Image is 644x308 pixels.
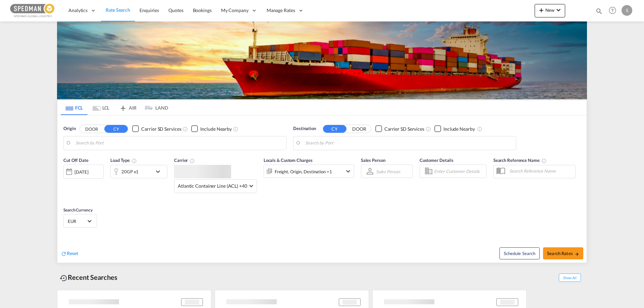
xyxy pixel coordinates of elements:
md-tab-item: FCL [61,100,88,115]
md-icon: icon-information-outline [131,158,137,164]
div: Include Nearby [443,126,475,132]
span: Locals & Custom Charges [264,158,313,163]
md-tab-item: LAND [141,100,168,115]
md-checkbox: Checkbox No Ink [375,125,424,132]
button: Note: By default Schedule search will only considerorigin ports, destination ports and cut off da... [499,247,540,259]
md-icon: icon-chevron-down [344,167,352,175]
span: Load Type [110,158,137,163]
md-icon: Your search will be saved by the below given name [541,158,547,164]
span: Quotes [168,7,183,13]
span: Show All [559,273,581,282]
button: Search Ratesicon-arrow-right [543,247,583,259]
div: [DATE] [74,169,88,175]
span: Customer Details [420,158,453,163]
div: 20GP x1 [121,167,139,176]
input: Enter Customer Details [434,166,484,176]
img: LCL+%26+FCL+BACKGROUND.png [57,21,587,99]
div: Include Nearby [200,126,232,132]
span: Cut Off Date [63,158,89,163]
span: Search Currency [63,207,93,212]
span: Carrier [174,158,195,163]
span: Sales Person [361,158,385,163]
md-datepicker: Select [63,178,68,187]
div: [DATE] [63,165,104,179]
span: Reset [67,250,78,256]
span: Enquiries [140,7,159,13]
div: S [622,5,632,16]
md-icon: icon-airplane [119,104,127,109]
md-icon: Unchecked: Ignores neighbouring ports when fetching rates.Checked : Includes neighbouring ports w... [233,126,238,132]
div: Carrier SD Services [384,126,424,132]
input: Search by Port [305,138,513,148]
span: Rate Search [106,7,130,13]
div: Freight Origin Destination Factory Stuffingicon-chevron-down [264,165,354,178]
button: CY [104,125,128,133]
span: New [537,7,562,13]
md-icon: icon-arrow-right [575,252,579,256]
div: Origin DOOR CY Checkbox No InkUnchecked: Search for CY (Container Yard) services for all selected... [57,115,587,263]
md-icon: Unchecked: Ignores neighbouring ports when fetching rates.Checked : Includes neighbouring ports w... [477,126,482,132]
md-pagination-wrapper: Use the left and right arrow keys to navigate between tabs [61,100,168,115]
span: Manage Rates [267,7,295,14]
md-icon: Unchecked: Search for CY (Container Yard) services for all selected carriers.Checked : Search for... [426,126,431,132]
div: icon-magnify [595,7,603,17]
div: Recent Searches [57,270,120,285]
span: My Company [221,7,249,14]
span: Destination [293,125,316,132]
span: EUR [68,218,87,224]
span: Search Reference Name [493,158,547,163]
md-tab-item: AIR [114,100,141,115]
span: Atlantic Container Line (ACL) +40 [178,183,247,189]
span: Origin [63,125,75,132]
div: Carrier SD Services [141,126,181,132]
md-icon: icon-chevron-down [554,6,562,14]
md-icon: The selected Trucker/Carrierwill be displayed in the rate results If the rates are from another f... [190,158,195,164]
button: CY [323,125,346,133]
button: DOOR [347,125,371,133]
md-icon: icon-magnify [595,7,603,15]
div: icon-refreshReset [61,250,78,257]
span: Search Rates [547,251,579,256]
div: Help [607,5,622,17]
md-tab-item: LCL [88,100,114,115]
md-icon: icon-refresh [61,251,67,257]
md-icon: icon-backup-restore [60,274,68,282]
button: DOOR [80,125,103,133]
div: 20GP x1icon-chevron-down [110,165,167,178]
md-checkbox: Checkbox No Ink [434,125,475,132]
md-select: Select Currency: € EUREuro [67,216,93,226]
md-checkbox: Checkbox No Ink [191,125,232,132]
md-icon: Unchecked: Search for CY (Container Yard) services for all selected carriers.Checked : Search for... [182,126,188,132]
span: Bookings [193,7,212,13]
input: Search Reference Name [506,166,575,176]
button: icon-plus 400-fgNewicon-chevron-down [535,4,565,17]
md-checkbox: Checkbox No Ink [132,125,181,132]
img: c12ca350ff1b11efb6b291369744d907.png [10,3,55,18]
span: Help [607,5,618,16]
md-select: Sales Person [375,167,401,176]
md-icon: icon-plus 400-fg [537,6,545,14]
md-icon: icon-chevron-down [154,168,165,176]
div: Freight Origin Destination Factory Stuffing [275,167,332,176]
span: Analytics [68,7,88,14]
input: Search by Port [75,138,283,148]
